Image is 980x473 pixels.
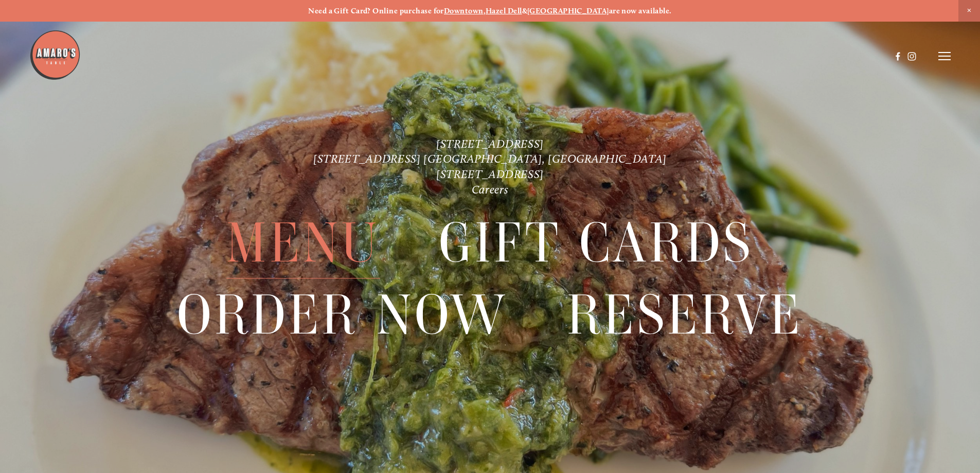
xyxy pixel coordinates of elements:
[177,279,508,351] span: Order Now
[567,279,803,351] span: Reserve
[609,6,672,15] strong: are now available.
[444,6,484,15] a: Downtown
[439,208,754,278] a: Gift Cards
[484,6,486,15] strong: ,
[313,152,667,166] a: [STREET_ADDRESS] [GEOGRAPHIC_DATA], [GEOGRAPHIC_DATA]
[567,279,803,350] a: Reserve
[29,29,81,81] img: Amaro's Table
[436,137,544,151] a: [STREET_ADDRESS]
[226,208,380,278] a: Menu
[527,6,609,15] a: [GEOGRAPHIC_DATA]
[522,6,527,15] strong: &
[472,183,509,197] a: Careers
[308,6,444,15] strong: Need a Gift Card? Online purchase for
[436,167,544,181] a: [STREET_ADDRESS]
[486,6,522,15] a: Hazel Dell
[177,279,508,350] a: Order Now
